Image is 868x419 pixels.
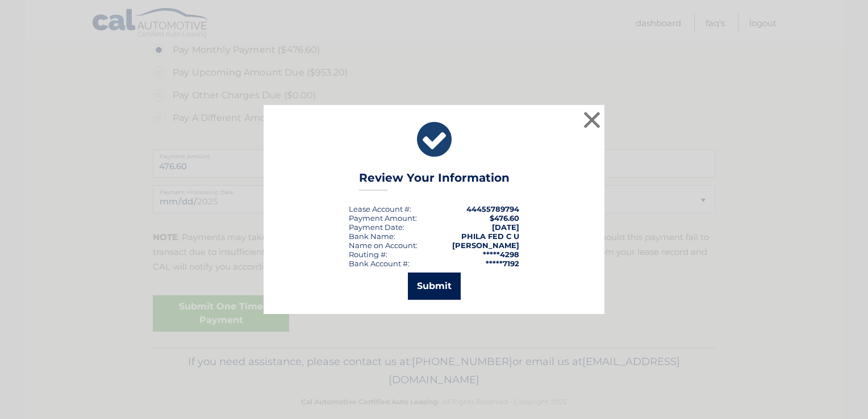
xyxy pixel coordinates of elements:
button: Submit [408,273,461,300]
div: Name on Account: [349,241,418,250]
strong: PHILA FED C U [461,232,519,241]
div: Payment Amount: [349,213,417,223]
div: Routing #: [349,250,387,259]
span: Payment Date [349,223,403,232]
h3: Review Your Information [359,171,510,191]
strong: 44455789794 [466,204,519,213]
div: Lease Account #: [349,204,411,213]
span: [DATE] [492,223,519,232]
span: $476.60 [490,213,519,223]
div: Bank Name: [349,232,395,241]
div: : [349,223,404,232]
div: Bank Account #: [349,259,410,268]
strong: [PERSON_NAME] [452,241,519,250]
button: × [581,108,603,131]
